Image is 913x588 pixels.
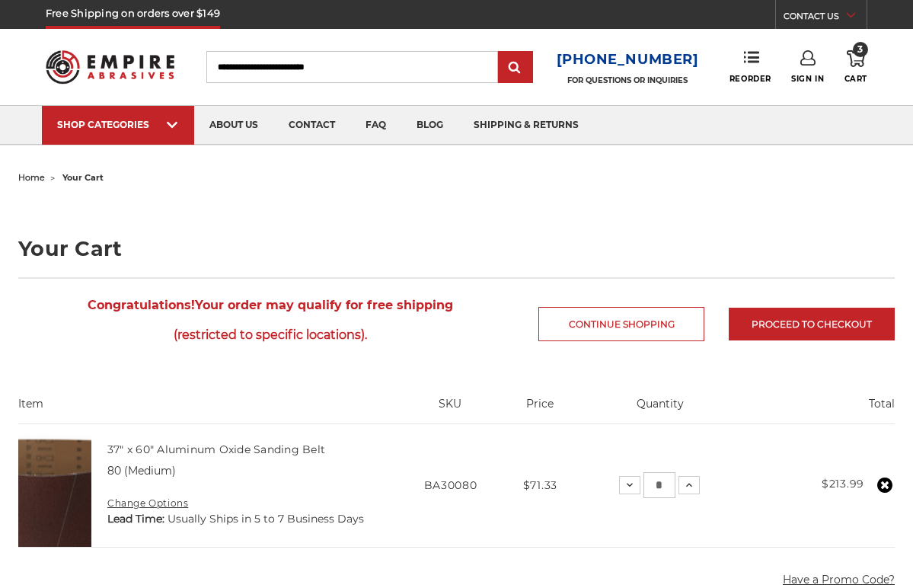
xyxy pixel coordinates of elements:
[57,119,179,130] div: SHOP CATEGORIES
[576,396,745,423] th: Quantity
[458,106,594,145] a: shipping & returns
[500,53,531,83] input: Submit
[107,463,176,479] dd: 80 (Medium)
[18,320,522,350] span: (restricted to specific locations).
[643,472,675,498] input: 37" x 60" Aluminum Oxide Sanding Belt Quantity:
[18,396,396,423] th: Item
[745,396,895,423] th: Total
[783,572,895,588] button: Have a Promo Code?
[107,497,188,509] a: Change Options
[729,74,771,84] span: Reorder
[18,290,522,350] span: Your order may qualify for free shipping
[853,42,868,57] span: 3
[557,75,699,85] p: FOR QUESTIONS OR INQUIRIES
[557,49,699,71] a: [PHONE_NUMBER]
[62,172,104,183] span: your cart
[844,74,867,84] span: Cart
[424,478,477,492] span: BA30080
[729,308,895,340] a: Proceed to checkout
[396,396,505,423] th: SKU
[18,172,45,183] a: home
[505,396,576,423] th: Price
[18,238,895,259] h1: Your Cart
[791,74,824,84] span: Sign In
[784,8,867,29] a: CONTACT US
[273,106,350,145] a: contact
[46,42,174,92] img: Empire Abrasives
[822,477,864,491] strong: $213.99
[401,106,458,145] a: blog
[844,50,867,84] a: 3 Cart
[107,443,325,456] a: 37" x 60" Aluminum Oxide Sanding Belt
[523,478,557,492] span: $71.33
[168,511,364,527] dd: Usually Ships in 5 to 7 Business Days
[107,511,164,527] dt: Lead Time
[538,307,704,341] a: Continue Shopping
[350,106,401,145] a: faq
[194,106,273,145] a: about us
[729,50,771,83] a: Reorder
[18,424,91,546] img: 37" x 60" Aluminum Oxide Sanding Belt
[88,298,195,312] strong: Congratulations!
